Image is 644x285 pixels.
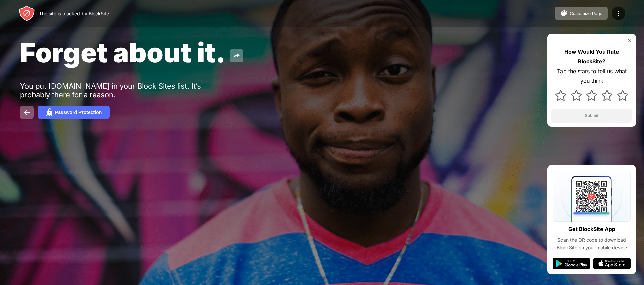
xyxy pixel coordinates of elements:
div: Customize Page [570,11,602,16]
img: rate-us-close.svg [627,38,632,43]
img: share.svg [232,52,240,60]
img: menu-icon.svg [614,9,623,17]
span: Forget about it. [20,36,226,69]
button: Submit [551,109,632,123]
button: Password Protection [38,106,110,119]
img: header-logo.svg [19,5,35,21]
img: google-play.svg [553,258,590,269]
img: app-store.svg [593,258,631,269]
img: star.svg [617,90,628,101]
div: You put [DOMAIN_NAME] in your Block Sites list. It’s probably there for a reason. [20,82,227,99]
div: The site is blocked by BlockSite [39,11,109,16]
img: star.svg [571,90,582,101]
img: qrcode.svg [553,171,631,222]
img: star.svg [601,90,613,101]
img: password.svg [46,108,54,116]
div: Password Protection [55,110,102,115]
button: Customize Page [555,7,608,20]
img: pallet.svg [560,9,568,17]
img: star.svg [555,90,567,101]
img: star.svg [586,90,597,101]
div: Tap the stars to tell us what you think [551,66,632,86]
div: Get BlockSite App [568,224,615,234]
img: back.svg [23,108,31,116]
div: Scan the QR code to download BlockSite on your mobile device [553,236,631,251]
div: How Would You Rate BlockSite? [551,47,632,66]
